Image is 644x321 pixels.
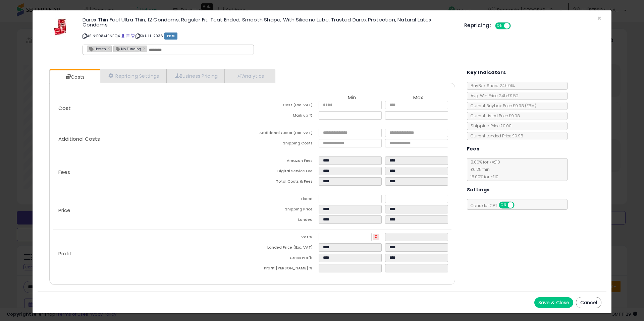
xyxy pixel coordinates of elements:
td: Additional Costs (Exc. VAT) [252,129,319,139]
span: No Funding [114,46,141,52]
span: Current Listed Price: £9.98 [467,113,520,119]
span: BuyBox Share 24h: 91% [467,83,515,88]
span: ON [499,202,508,208]
p: Fees [53,170,252,175]
button: Cancel [576,297,601,308]
a: Business Pricing [166,69,225,83]
span: ON [496,23,504,29]
td: Shipping Price [252,205,319,215]
p: Additional Costs [53,136,252,142]
p: ASIN: B08419NFQ4 | SKU: LI-2936 [83,30,454,41]
span: Current Buybox Price: [467,103,536,109]
th: Min [319,95,385,101]
a: All offer listings [126,33,129,39]
p: Profit [53,251,252,256]
p: Price [53,208,252,213]
span: × [597,13,601,23]
span: Shipping Price: £0.00 [467,123,512,129]
td: Total Costs & Fees [252,177,319,188]
span: 15.00 % for > £10 [467,174,498,180]
span: Consider CPT: [467,203,523,208]
h5: Repricing: [464,23,491,28]
td: Cost (Exc. VAT) [252,101,319,111]
a: Repricing Settings [100,69,166,83]
button: Save & Close [534,297,573,308]
span: Health [87,46,106,52]
td: Shipping Costs [252,139,319,149]
td: Landed [252,215,319,226]
td: Mark up % [252,111,319,122]
td: Listed [252,195,319,205]
td: Vat % [252,233,319,243]
span: ( FBM ) [525,103,536,109]
a: × [108,45,112,51]
td: Landed Price (Exc. VAT) [252,243,319,254]
td: Profit [PERSON_NAME] % [252,264,319,274]
span: Current Landed Price: £9.98 [467,133,523,139]
span: OFF [513,202,524,208]
span: FBM [164,33,178,40]
span: 8.00 % for <= £10 [467,159,500,180]
a: Analytics [225,69,274,83]
span: OFF [510,23,521,29]
h5: Key Indicators [467,68,506,77]
a: Your listing only [131,33,135,39]
span: Avg. Win Price 24h: £9.52 [467,93,519,99]
a: BuyBox page [121,33,125,39]
a: Costs [50,70,99,84]
h5: Fees [467,145,480,153]
td: Amazon Fees [252,156,319,167]
a: × [143,45,147,51]
p: Cost [53,106,252,111]
td: Gross Profit [252,254,319,264]
span: £9.98 [513,103,536,109]
h3: Durex Thin Feel Ultra Thin, 12 Condoms, Regular Fit, Teat Ended, Smooth Shape, With Silicone Lube... [83,17,454,27]
img: 413zKY4Df4L._SL60_.jpg [50,17,70,37]
th: Max [385,95,451,101]
h5: Settings [467,186,490,194]
td: Digital Service Fee [252,167,319,177]
span: £0.25 min [467,167,490,172]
